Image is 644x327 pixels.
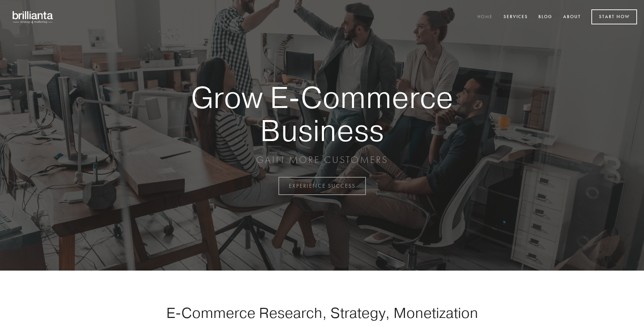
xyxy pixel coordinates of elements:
a: Blog [534,11,557,23]
strong: Grow E-Commerce Business [167,81,477,147]
img: brillianta - research, strategy, marketing [7,7,59,27]
a: Start Now [591,9,637,24]
h1: E-Commerce Research, Strategy, Monetization [144,304,500,321]
a: Home [473,11,497,23]
a: About [559,11,585,23]
a: Services [499,11,532,23]
p: GAIN MORE CUSTOMERS [167,154,477,166]
a: EXPERIENCE SUCCESS [278,177,366,195]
